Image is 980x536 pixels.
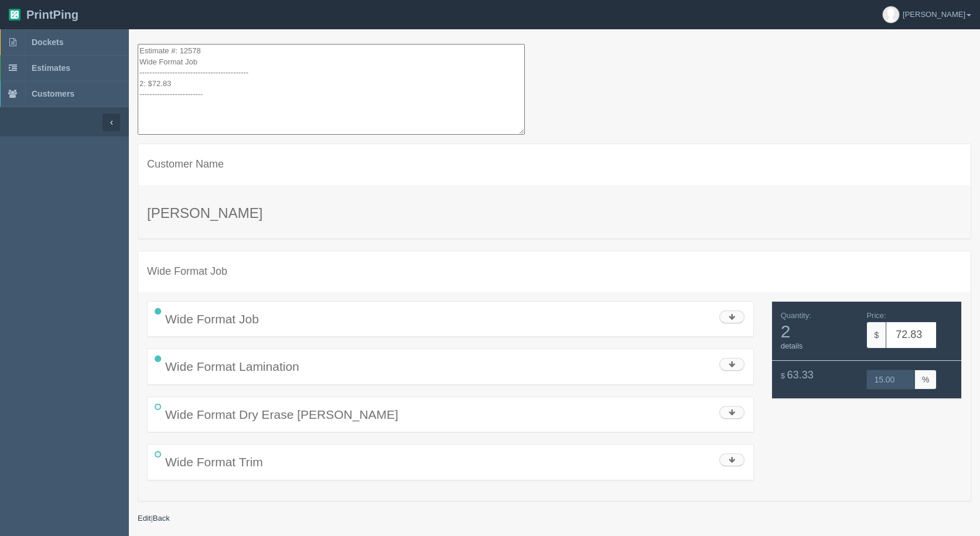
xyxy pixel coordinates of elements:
[9,9,21,21] img: logo-3e63b451c926e2ac314895c53de4908e5d424f24456219fb08d385ab2e579770.png
[165,455,263,469] span: Wide Format Trim
[32,37,63,47] span: Dockets
[147,266,962,278] h4: Wide Format Job
[147,159,962,170] h4: Customer Name
[129,29,980,532] section: |
[165,408,398,421] span: Wide Format Dry Erase [PERSON_NAME]
[165,312,259,326] span: Wide Format Job
[138,44,525,135] textarea: Estimate #: 12578 Wide Format Job ------------------------------------------- 2: $72.83 ---------...
[32,63,70,73] span: Estimates
[866,322,886,349] span: $
[915,370,937,390] span: %
[866,311,886,320] span: Price:
[787,369,814,381] span: 63.33
[147,206,962,221] h3: [PERSON_NAME]
[165,360,299,373] span: Wide Format Lamination
[883,6,899,23] img: avatar_default-7531ab5dedf162e01f1e0bb0964e6a185e93c5c22dfe317fb01d7f8cd2b1632c.jpg
[781,371,785,380] span: $
[781,322,858,341] span: 2
[153,514,170,523] a: Back
[781,311,811,320] span: Quantity:
[138,514,151,523] a: Edit
[781,342,803,350] a: details
[32,89,74,98] span: Customers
